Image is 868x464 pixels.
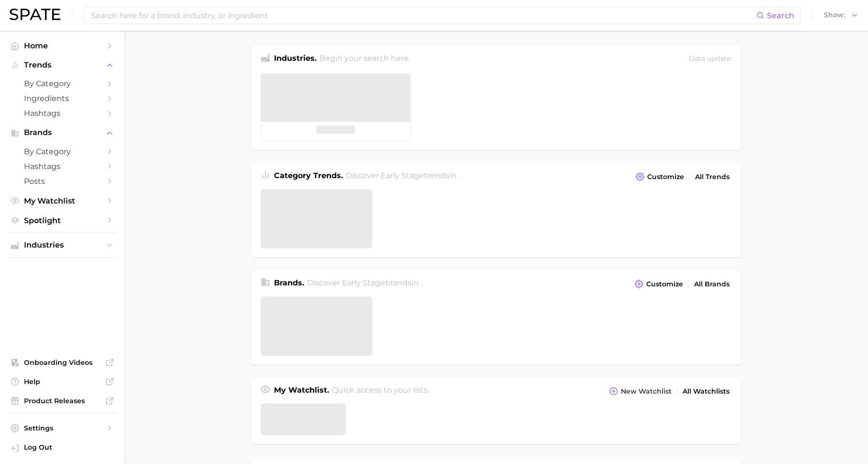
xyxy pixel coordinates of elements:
a: Product Releases [8,394,117,408]
span: by Category [24,147,101,156]
span: Industries [24,241,101,249]
span: All Brands [694,280,730,288]
a: by Category [8,144,117,159]
a: All Trends [693,170,732,183]
h1: My Watchlist. [274,385,329,398]
span: Log Out [24,443,109,452]
span: Brands [24,128,101,137]
button: Customize [633,170,686,183]
span: by Category [24,79,101,88]
span: All Watchlists [683,387,730,396]
a: All Brands [692,278,732,291]
a: Home [8,38,117,53]
span: Customize [646,280,683,288]
span: Onboarding Videos [24,358,101,367]
button: Industries [8,238,117,252]
button: Brands [8,125,117,140]
span: New Watchlist [621,387,672,396]
span: Spotlight [24,216,101,225]
span: Hashtags [24,109,101,118]
span: Trends [24,61,101,69]
span: Search [767,11,794,20]
button: Customize [632,277,685,291]
a: Spotlight [8,213,117,228]
span: Discover Early Stage brands in . [307,278,422,287]
h2: Quick access to your lists. [332,385,429,398]
a: Hashtags [8,159,117,174]
span: Ingredients [24,94,101,103]
a: My Watchlist [8,193,117,208]
a: Ingredients [8,91,117,106]
input: Search here for a brand, industry, or ingredient [90,7,756,23]
div: Data update: [689,53,732,66]
h2: Begin your search here. [320,53,410,66]
a: Hashtags [8,106,117,121]
span: Home [24,41,101,50]
button: Trends [8,58,117,72]
span: Help [24,377,101,386]
span: Brands . [274,278,304,287]
a: by Category [8,76,117,91]
span: All Trends [695,173,730,181]
a: Help [8,374,117,389]
button: New Watchlist [607,385,674,398]
a: Log out. Currently logged in with e-mail hannah@spate.nyc. [8,440,117,456]
span: Discover Early Stage trends in . [346,171,460,180]
a: Posts [8,174,117,189]
span: Hashtags [24,162,101,171]
h1: Industries. [274,53,317,66]
button: Show [822,9,861,22]
span: Posts [24,177,101,186]
span: Category Trends . [274,171,343,180]
span: Settings [24,424,101,432]
span: Product Releases [24,396,101,405]
span: My Watchlist [24,196,101,205]
a: Settings [8,421,117,435]
span: Show [824,12,845,18]
span: Customize [647,173,684,181]
a: Onboarding Videos [8,355,117,370]
img: SPATE [10,9,60,20]
a: All Watchlists [680,385,732,398]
